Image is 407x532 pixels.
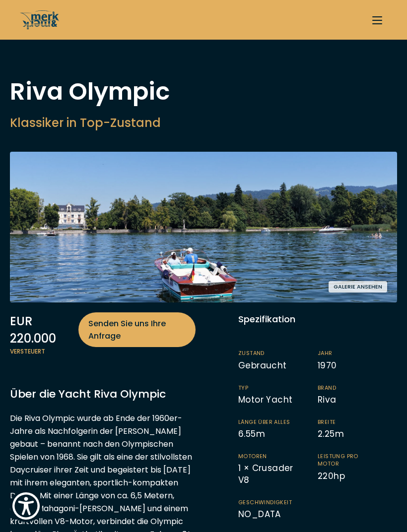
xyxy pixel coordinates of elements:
h2: Klassiker in Top-Zustand [10,114,170,132]
span: Breite [318,418,377,426]
img: Merk&Merk [10,152,397,302]
li: 1970 [318,350,397,371]
span: Leistung pro Motor [318,453,377,468]
span: Brand [318,384,377,392]
a: Senden Sie uns Ihre Anfrage [78,312,196,347]
button: Show Accessibility Preferences [10,490,42,522]
span: Länge über Alles [238,418,298,426]
button: Galerie ansehen [329,281,387,293]
span: Motoren [238,453,298,460]
div: EUR 220.000 [10,312,196,347]
li: Gebraucht [238,350,318,371]
li: 1 × Crusader V8 [238,453,318,486]
li: Riva [318,384,397,406]
span: Geschwindigkeit [238,499,298,506]
span: Senden Sie uns Ihre Anfrage [88,317,186,342]
li: 220 hp [318,453,397,486]
li: 2.25 m [318,418,397,440]
h3: Über die Yacht Riva Olympic [10,386,196,402]
h1: Riva Olympic [10,79,170,104]
span: Versteuert [10,347,196,356]
span: Jahr [318,350,377,357]
li: 6.55 m [238,418,318,440]
div: Spezifikation [238,312,397,326]
span: Zustand [238,350,298,357]
span: Typ [238,384,298,392]
li: NO_DATA [238,499,318,521]
li: Motor Yacht [238,384,318,406]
